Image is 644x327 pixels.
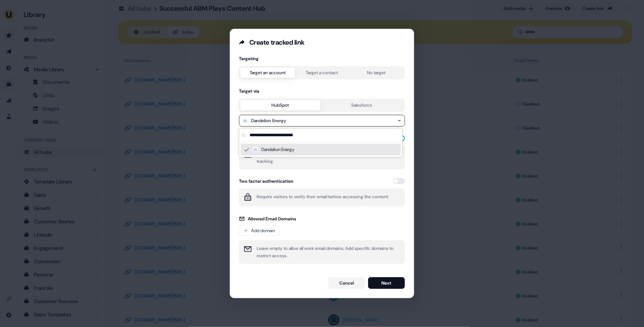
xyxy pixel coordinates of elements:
[349,68,404,78] button: No target
[240,100,320,110] button: HubSpot
[248,215,296,223] span: Allowed Email Domains
[368,277,405,289] button: Next
[249,38,304,47] div: Create tracked link
[239,226,280,236] button: Add domain
[239,56,405,62] div: Targeting
[320,100,404,110] button: Salesforce
[257,150,401,165] p: Require visitors to provide a work email address to allow for contact level tracking.
[239,142,402,157] div: Suggestions
[257,245,401,259] p: Leave empty to allow all work email domains. Add specific domains to restrict access.
[328,277,365,289] button: Cancel
[239,178,293,184] div: Two factor authentication
[241,144,401,155] div: Dandelion Energy
[251,117,286,124] div: Dandelion Energy
[239,88,405,94] div: Target via
[257,193,389,202] p: Require visitors to verify their email before accessing the content.
[240,68,295,78] button: Target an account
[295,68,349,78] button: Target a contact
